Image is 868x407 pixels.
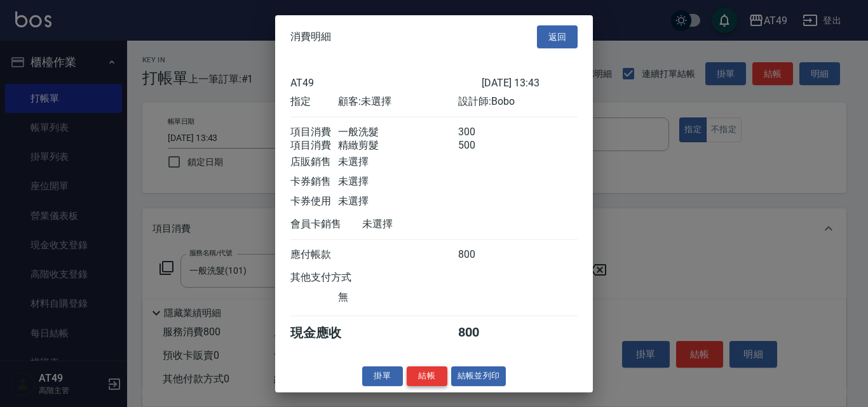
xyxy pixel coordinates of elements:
[338,156,458,169] div: 未選擇
[290,156,338,169] div: 店販銷售
[338,291,458,304] div: 無
[290,324,362,342] div: 現金應收
[362,218,482,231] div: 未選擇
[537,25,578,48] button: 返回
[338,95,458,109] div: 顧客: 未選擇
[290,218,362,231] div: 會員卡銷售
[290,95,338,109] div: 指定
[482,77,578,89] div: [DATE] 13:43
[451,366,506,386] button: 結帳並列印
[290,139,338,152] div: 項目消費
[290,271,386,284] div: 其他支付方式
[290,175,338,189] div: 卡券銷售
[362,366,403,386] button: 掛單
[458,95,578,109] div: 設計師: Bobo
[458,248,506,262] div: 800
[338,195,458,208] div: 未選擇
[338,175,458,189] div: 未選擇
[290,126,338,139] div: 項目消費
[338,139,458,152] div: 精緻剪髮
[290,30,331,43] span: 消費明細
[290,77,482,89] div: AT49
[458,324,506,342] div: 800
[290,195,338,208] div: 卡券使用
[290,248,338,262] div: 應付帳款
[458,139,506,152] div: 500
[458,126,506,139] div: 300
[338,126,458,139] div: 一般洗髮
[407,366,447,386] button: 結帳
